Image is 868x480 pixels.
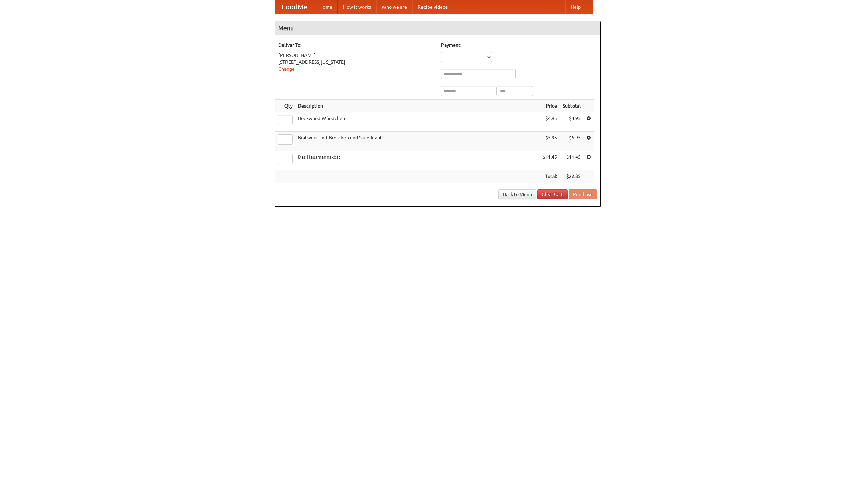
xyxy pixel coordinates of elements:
[540,100,560,112] th: Price
[560,151,584,170] td: $11.45
[540,170,560,183] th: Total:
[498,189,536,199] a: Back to Menu
[295,132,540,151] td: Bratwurst mit Brötchen und Sauerkraut
[540,151,560,170] td: $11.45
[278,42,434,49] h5: Deliver To:
[278,66,295,72] a: Change
[295,100,540,112] th: Description
[569,189,597,199] button: Purchase
[295,151,540,170] td: Das Hausmannskost
[275,100,295,112] th: Qty
[278,59,434,65] div: [STREET_ADDRESS][US_STATE]
[376,0,412,14] a: Who we are
[278,52,434,59] div: [PERSON_NAME]
[560,132,584,151] td: $5.95
[338,0,376,14] a: How it works
[560,170,584,183] th: $22.35
[295,112,540,132] td: Bockwurst Würstchen
[275,0,314,14] a: FoodMe
[560,112,584,132] td: $4.95
[560,100,584,112] th: Subtotal
[540,132,560,151] td: $5.95
[314,0,338,14] a: Home
[540,112,560,132] td: $4.95
[275,21,600,35] h4: Menu
[537,189,568,199] a: Clear Cart
[412,0,453,14] a: Recipe videos
[565,0,586,14] a: Help
[441,42,597,49] h5: Payment:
